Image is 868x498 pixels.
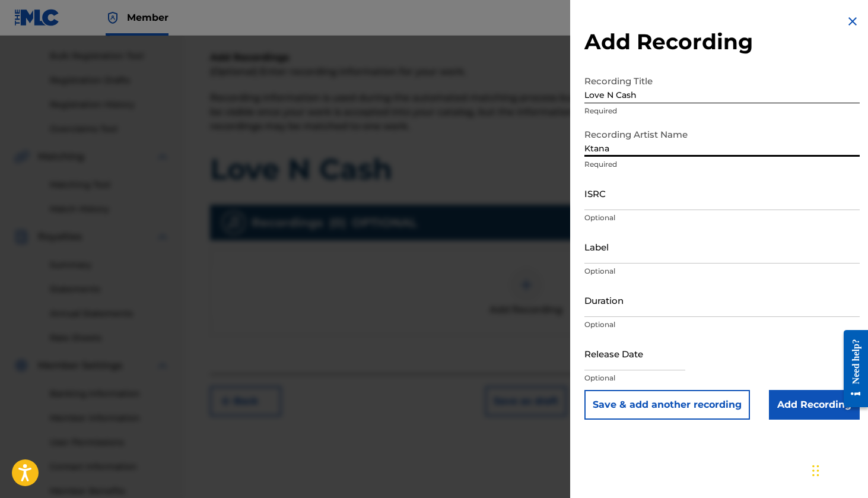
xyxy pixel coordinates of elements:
h2: Add Recording [584,28,860,55]
input: Add Recording [769,390,860,420]
button: Save & add another recording [584,390,750,420]
p: Optional [584,212,860,223]
iframe: Chat Widget [809,441,868,498]
p: Required [584,159,860,170]
p: Optional [584,319,860,330]
span: Member [127,11,168,24]
p: Optional [584,266,860,277]
img: Top Rightsholder [106,11,120,25]
p: Optional [584,373,860,383]
p: Required [584,106,860,116]
iframe: Resource Center [835,320,868,418]
div: Drag [812,453,819,489]
img: MLC Logo [14,9,60,26]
